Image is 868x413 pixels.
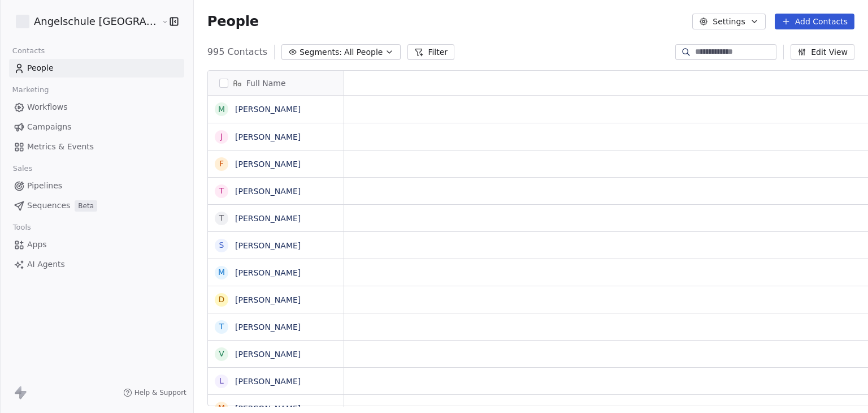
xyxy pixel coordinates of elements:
span: AI Agents [27,259,65,270]
a: Workflows [9,98,184,117]
button: Filter [407,44,454,60]
a: [PERSON_NAME] [235,105,301,114]
span: Contacts [7,42,50,59]
span: Apps [27,239,47,251]
span: Beta [75,200,97,212]
a: People [9,59,184,78]
a: AI Agents [9,255,184,274]
div: F [219,158,224,170]
button: Edit View [791,44,854,60]
span: Campaigns [27,121,71,133]
div: J [220,131,223,143]
a: [PERSON_NAME] [235,404,301,413]
span: 995 Contacts [207,45,267,59]
div: T [219,212,224,224]
span: Angelschule [GEOGRAPHIC_DATA] [34,14,159,29]
a: [PERSON_NAME] [235,241,301,250]
a: [PERSON_NAME] [235,268,301,277]
a: Metrics & Events [9,137,184,156]
a: [PERSON_NAME] [235,160,301,169]
span: Sales [8,160,37,177]
a: SequencesBeta [9,196,184,215]
a: [PERSON_NAME] [235,132,301,141]
div: T [219,321,224,333]
button: Add Contacts [775,14,854,29]
div: grid [208,96,344,407]
span: Full Name [246,78,286,89]
a: Apps [9,235,184,254]
a: Campaigns [9,118,184,136]
a: [PERSON_NAME] [235,377,301,386]
a: [PERSON_NAME] [235,295,301,304]
a: [PERSON_NAME] [235,187,301,196]
span: Pipelines [27,180,62,192]
button: Settings [692,14,765,29]
span: People [207,13,259,30]
span: Sequences [27,200,70,212]
span: Marketing [7,81,54,98]
span: Workflows [27,101,68,113]
button: Angelschule [GEOGRAPHIC_DATA] [14,12,153,31]
a: Pipelines [9,177,184,195]
span: Segments: [300,46,342,58]
span: Metrics & Events [27,141,94,153]
div: S [219,239,224,251]
div: L [219,375,224,387]
div: V [219,348,224,360]
span: Help & Support [134,388,186,397]
span: People [27,62,54,74]
span: Tools [8,219,36,236]
a: [PERSON_NAME] [235,214,301,223]
div: D [218,294,224,306]
div: T [219,185,224,197]
a: Help & Support [123,388,186,397]
div: M [218,266,225,278]
a: [PERSON_NAME] [235,350,301,359]
a: [PERSON_NAME] [235,322,301,332]
span: All People [344,46,383,58]
div: Full Name [208,71,344,95]
div: M [218,104,225,115]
